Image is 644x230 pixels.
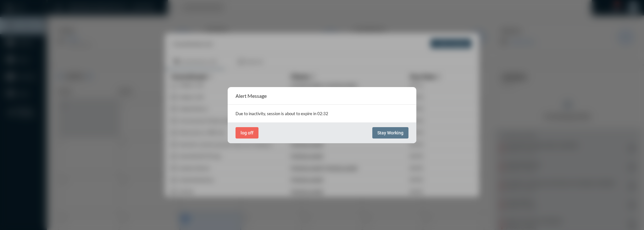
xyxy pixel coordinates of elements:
[377,130,403,135] span: Stay Working
[236,111,408,116] p: Due to inactivity, session is about to expire in 02:32
[236,93,267,99] h2: Alert Message
[372,127,408,139] button: Stay Working
[241,130,253,135] span: log off
[236,127,258,139] button: log off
